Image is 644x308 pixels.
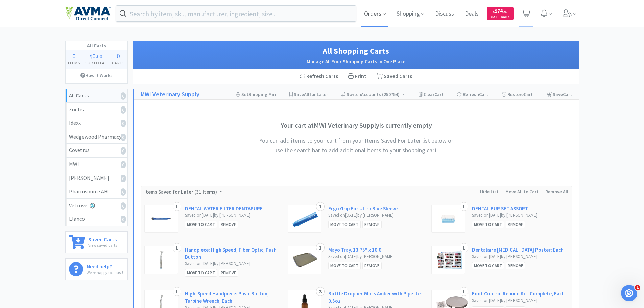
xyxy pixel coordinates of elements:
[92,52,96,60] span: 0
[419,89,444,99] div: Clear
[173,287,181,297] div: 1
[121,134,126,141] i: 0
[66,199,127,213] a: Vetcove0
[97,53,102,60] span: 00
[88,235,117,242] h6: Saved Carts
[121,92,126,100] i: 0
[141,90,199,99] a: MWI Veterinary Supply
[144,189,219,195] span: Items Saved for Later ( )
[69,92,89,99] strong: All Carts
[121,147,126,155] i: 0
[185,260,281,267] div: Saved on [DATE] by [PERSON_NAME]
[185,212,281,219] div: Saved on [DATE] by [PERSON_NAME]
[316,202,325,211] div: 1
[502,89,533,99] div: Restore
[121,216,126,223] i: 0
[506,221,525,228] div: Remove
[294,91,328,97] span: Save for Later
[196,189,215,195] span: 31 Items
[69,119,124,127] div: Idexx
[173,243,181,253] div: 1
[491,15,509,20] span: Cash Back
[88,242,117,248] p: View saved carts
[362,262,382,269] div: Remove
[503,9,508,14] span: . 47
[472,262,504,269] div: Move to Cart
[328,246,384,253] a: Mayo Tray, 13.75" x 10.0"
[472,253,568,260] div: Saved on [DATE] by [PERSON_NAME]
[69,201,124,210] div: Vetcove
[69,160,124,169] div: MWI
[90,53,92,60] span: $
[472,212,568,219] div: Saved on [DATE] by [PERSON_NAME]
[255,136,458,156] h4: You can add items to your cart from your Items Saved For Later list below or use the search bar t...
[438,209,458,229] img: 1287bc8b1ed74e63802aa3a7be603cc6_280046.png
[493,8,508,14] span: 974
[87,269,123,276] p: We're happy to assist!
[291,250,318,270] img: 369e3e38ea094c5f82f0af28a3c99670_3023.png
[66,144,127,158] a: Covetrus0
[121,161,126,168] i: 0
[255,120,458,131] h3: Your cart at MWI Veterinary Supply is currently empty
[173,202,181,211] div: 1
[545,189,568,195] span: Remove All
[69,146,124,155] div: Covetrus
[66,103,127,117] a: Zoetis0
[563,91,572,97] span: Cart
[69,174,124,183] div: [PERSON_NAME]
[82,60,110,66] h4: Subtotal
[66,116,127,130] a: Idexx0
[457,89,488,99] div: Refresh
[185,269,217,276] div: Move to Cart
[66,130,127,144] a: Wedgewood Pharmacy0
[479,91,488,97] span: Cart
[66,185,127,199] a: Pharmsource AH0
[505,189,539,195] span: Move All to Cart
[347,91,361,97] span: Switch
[65,231,128,253] a: Saved CartsView saved carts
[151,209,171,229] img: ba0a87b28f9c4136ad7262e66265243d_427965.png
[635,285,640,290] span: 1
[140,45,572,57] h1: All Shopping Carts
[185,246,281,260] a: Handpiece: High Speed, Fiber Optic, Push Button
[460,243,468,253] div: 1
[185,205,263,212] a: DENTAL WATER FILTER DENTAPURE
[472,246,564,253] a: Dentalaire [MEDICAL_DATA] Poster: Each
[328,253,425,260] div: Saved on [DATE] by [PERSON_NAME]
[157,250,165,270] img: eb2cd71672d84fa48d1589d82016e7fe_260548.png
[65,6,111,21] img: e4e33dab9f054f5782a47901c742baa9_102.png
[546,89,572,99] div: Save
[219,221,238,228] div: Remove
[185,221,217,228] div: Move to Cart
[316,287,325,297] div: 3
[121,188,126,196] i: 0
[69,215,124,223] div: Elanco
[472,221,504,228] div: Move to Cart
[316,243,325,253] div: 1
[472,290,565,297] a: Foot Control Rebuild Kit: Complete, Each
[362,221,382,228] div: Remove
[140,57,572,66] h2: Manage All Your Shopping Carts In One Place
[72,52,76,60] span: 0
[328,221,361,228] div: Move to Cart
[524,91,533,97] span: Cart
[621,285,637,301] iframe: Intercom live chat
[66,69,127,82] a: How It Works
[341,89,405,99] div: Accounts
[506,262,525,269] div: Remove
[121,106,126,114] i: 0
[462,11,481,17] a: Deals
[460,287,468,297] div: 1
[328,262,361,269] div: Move to Cart
[116,6,356,21] input: Search by item, sku, manufacturer, ingredient, size...
[328,205,398,212] a: Ergo Grip For Ultra Blue Sleeve
[69,133,124,141] div: Wedgewood Pharmacy
[69,105,124,114] div: Zoetis
[219,269,238,276] div: Remove
[328,290,425,304] a: Bottle Dropper Glass Amber with Pipette: 0.5oz
[434,91,444,97] span: Cart
[381,91,405,97] span: ( 250754 )
[185,290,281,304] a: High-Speed Handpiece: Push-Button, Turbine Wrench, Each
[460,202,468,211] div: 1
[472,205,528,212] a: DENTAL BUR SET ASSORT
